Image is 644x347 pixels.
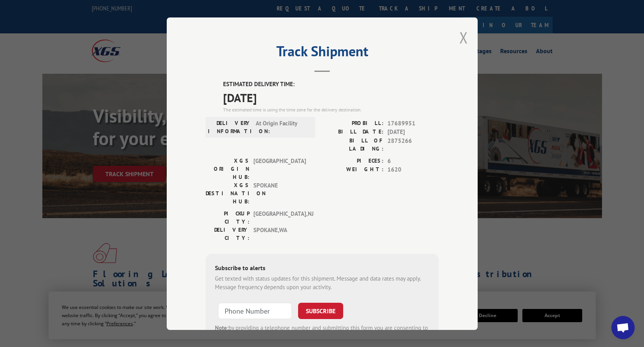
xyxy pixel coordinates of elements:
[387,119,439,128] span: 17689951
[253,181,306,205] span: SPOKANE
[218,302,292,319] input: Phone Number
[298,302,343,319] button: SUBSCRIBE
[322,119,384,128] label: PROBILL:
[215,324,229,331] strong: Note:
[322,165,384,174] label: WEIGHT:
[253,156,306,181] span: [GEOGRAPHIC_DATA]
[215,263,429,274] div: Subscribe to alerts
[208,119,252,135] label: DELIVERY INFORMATION:
[256,119,308,135] span: At Origin Facility
[206,46,439,61] h2: Track Shipment
[387,165,439,174] span: 1620
[322,156,384,165] label: PIECES:
[387,128,439,137] span: [DATE]
[322,136,384,153] label: BILL OF LADING:
[253,226,306,242] span: SPOKANE , WA
[206,181,250,205] label: XGS DESTINATION HUB:
[206,226,250,242] label: DELIVERY CITY:
[253,209,306,226] span: [GEOGRAPHIC_DATA] , NJ
[223,80,439,89] label: ESTIMATED DELIVERY TIME:
[459,27,468,48] button: Close modal
[223,88,439,106] span: [DATE]
[611,316,635,339] div: Open chat
[387,156,439,165] span: 6
[322,128,384,137] label: BILL DATE:
[215,274,429,291] div: Get texted with status updates for this shipment. Message and data rates may apply. Message frequ...
[223,106,439,113] div: The estimated time is using the time zone for the delivery destination.
[387,136,439,153] span: 2875266
[206,209,250,226] label: PICKUP CITY:
[206,156,250,181] label: XGS ORIGIN HUB:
